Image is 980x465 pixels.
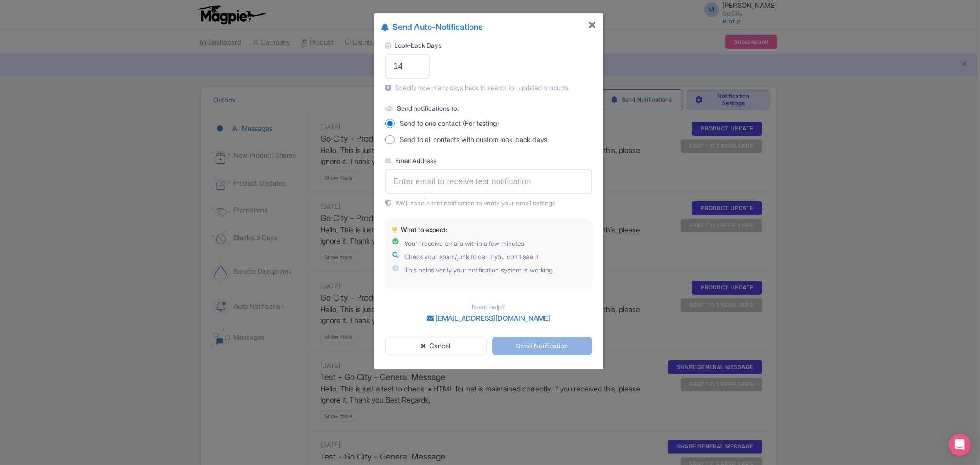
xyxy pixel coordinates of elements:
[385,302,592,312] p: Need help?
[400,119,500,129] span: Send to one contact (For testing)
[589,21,596,32] button: Close
[385,198,592,208] p: We'll send a test notification to verify your email settings
[492,337,592,356] input: Send Notification
[385,119,395,128] input: Send to one contact (For testing)
[405,252,539,261] span: Check your spam/junk folder if you don't see it
[427,314,550,323] a: [EMAIL_ADDRESS][DOMAIN_NAME]
[385,103,592,113] label: Send notifications to:
[385,337,487,356] button: Cancel
[385,169,592,194] input: Enter email to receive test notification
[385,156,592,165] label: Email Address
[385,83,592,92] p: Specify how many days back to search for updated products
[382,21,483,33] h4: Send Auto-Notifications
[405,265,553,275] span: This helps verify your notification system is working
[385,135,395,144] input: Send to all contacts with custom look-back days
[949,434,971,456] div: Open Intercom Messenger
[385,40,592,50] label: Look-back Days
[393,226,585,233] h6: What to expect:
[400,135,548,145] span: Send to all contacts with custom look-back days
[405,238,525,248] span: You'll receive emails within a few minutes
